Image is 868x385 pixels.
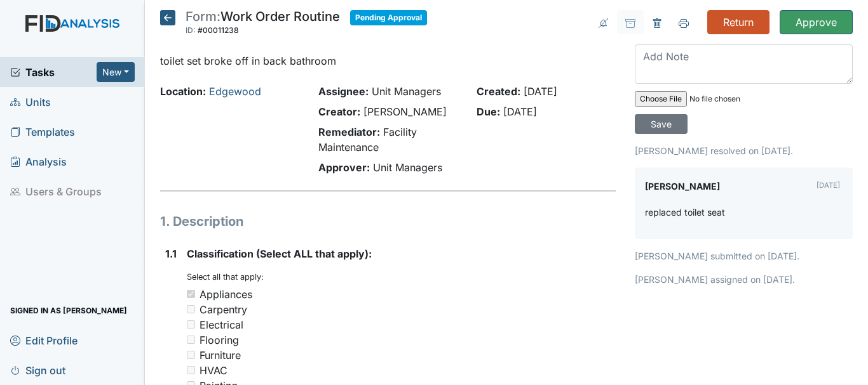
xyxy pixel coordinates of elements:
[645,178,720,195] label: [PERSON_NAME]
[318,161,370,174] strong: Approver:
[187,351,195,359] input: Furniture
[318,85,369,98] strong: Assignee:
[200,287,252,302] div: Appliances
[160,53,616,69] p: toilet set broke off in back bathroom
[503,105,537,118] span: [DATE]
[10,92,51,112] span: Units
[635,249,853,263] p: [PERSON_NAME] submitted on [DATE].
[10,360,65,380] span: Sign out
[635,273,853,286] p: [PERSON_NAME] assigned on [DATE].
[372,85,441,98] span: Unit Managers
[780,10,853,34] input: Approve
[187,320,195,329] input: Electrical
[187,272,264,282] small: Select all that apply:
[635,114,688,134] input: Save
[97,62,135,82] button: New
[524,85,557,98] span: [DATE]
[186,25,196,35] span: ID:
[363,105,447,118] span: [PERSON_NAME]
[477,105,500,118] strong: Due:
[318,105,360,118] strong: Creator:
[645,206,725,219] p: replaced toilet seat
[10,301,127,320] span: Signed in as [PERSON_NAME]
[200,332,239,348] div: Flooring
[200,317,243,332] div: Electrical
[186,9,220,24] span: Form:
[187,247,372,260] span: Classification (Select ALL that apply):
[200,302,247,317] div: Carpentry
[187,366,195,374] input: HVAC
[187,290,195,298] input: Appliances
[200,348,241,363] div: Furniture
[200,363,227,378] div: HVAC
[477,85,520,98] strong: Created:
[10,330,78,350] span: Edit Profile
[10,65,97,80] a: Tasks
[318,126,380,138] strong: Remediator:
[817,181,840,190] small: [DATE]
[186,10,340,38] div: Work Order Routine
[160,212,616,231] h1: 1. Description
[373,161,442,174] span: Unit Managers
[707,10,770,34] input: Return
[209,85,261,98] a: Edgewood
[160,85,206,98] strong: Location:
[350,10,427,25] span: Pending Approval
[198,25,239,35] span: #00011238
[10,152,67,171] span: Analysis
[635,144,853,157] p: [PERSON_NAME] resolved on [DATE].
[165,246,177,261] label: 1.1
[10,122,75,141] span: Templates
[187,336,195,344] input: Flooring
[187,305,195,313] input: Carpentry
